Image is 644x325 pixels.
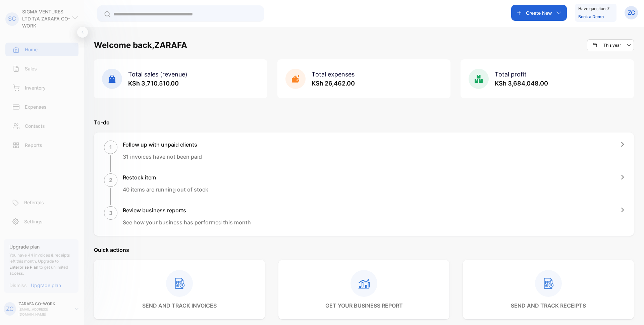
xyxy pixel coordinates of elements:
[9,282,27,289] p: Dismiss
[123,185,208,194] p: 40 items are running out of stock
[616,297,644,325] iframe: LiveChat chat widget
[578,5,609,12] p: Have questions?
[9,265,38,270] span: Enterprise Plan
[25,103,47,110] p: Expenses
[24,218,43,225] p: Settings
[24,199,44,206] p: Referrals
[123,141,202,149] h1: Follow up with unpaid clients
[94,118,634,126] p: To-do
[9,243,73,250] p: Upgrade plan
[495,71,527,78] span: Total profit
[25,122,45,129] p: Contacts
[18,301,70,307] p: ZARAFA CO-WORK
[312,71,355,78] span: Total expenses
[8,14,16,23] p: SC
[6,305,14,313] p: ZC
[25,142,42,149] p: Reports
[325,302,403,310] p: get your business report
[22,8,72,29] p: SIGMA VENTURES LTD T/A ZARAFA CO-WORK
[109,143,112,151] p: 1
[94,39,187,51] h1: Welcome back, ZARAFA
[27,282,61,289] a: Upgrade plan
[511,302,586,310] p: send and track receipts
[625,5,638,21] button: ZC
[128,80,179,87] span: KSh 3,710,510.00
[603,42,621,48] p: This year
[142,302,217,310] p: send and track invoices
[578,14,604,19] a: Book a Demo
[25,84,46,91] p: Inventory
[109,209,113,217] p: 3
[511,5,567,21] button: Create New
[495,80,548,87] span: KSh 3,684,048.00
[587,39,634,51] button: This year
[25,65,37,72] p: Sales
[312,80,355,87] span: KSh 26,462.00
[31,282,61,289] p: Upgrade plan
[123,218,251,226] p: See how your business has performed this month
[18,307,70,317] p: [EMAIL_ADDRESS][DOMAIN_NAME]
[109,176,112,184] p: 2
[628,8,635,17] p: ZC
[123,206,251,214] h1: Review business reports
[128,71,187,78] span: Total sales (revenue)
[123,173,208,181] h1: Restock item
[94,246,634,254] p: Quick actions
[123,153,202,161] p: 31 invoices have not been paid
[9,252,73,276] p: You have 44 invoices & receipts left this month.
[9,259,68,276] span: Upgrade to to get unlimited access.
[25,46,38,53] p: Home
[526,9,552,16] p: Create New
